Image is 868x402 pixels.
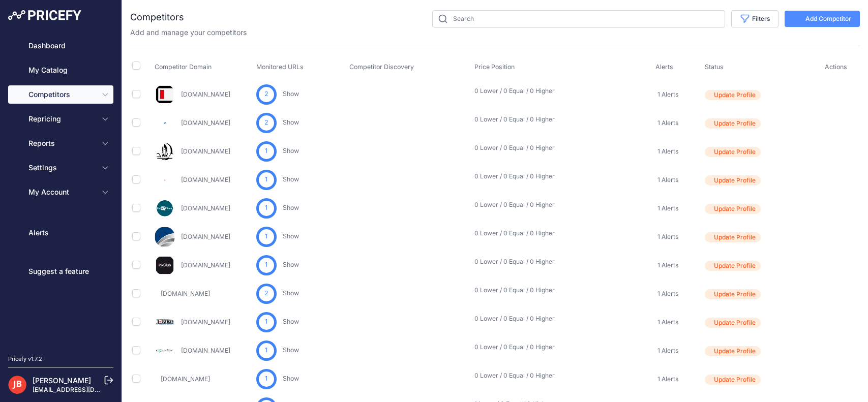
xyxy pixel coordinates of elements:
[474,229,540,237] p: 0 Lower / 0 Equal / 0 Higher
[474,172,540,180] p: 0 Lower / 0 Equal / 0 Higher
[474,372,540,380] p: 0 Lower / 0 Equal / 0 Higher
[265,374,267,384] span: 1
[161,290,210,297] a: [DOMAIN_NAME]
[181,204,230,212] a: [DOMAIN_NAME]
[283,346,299,354] a: Show
[474,115,540,123] p: 0 Lower / 0 Equal / 0 Higher
[785,11,860,27] button: Add Competitor
[705,373,810,385] a: Update Profile
[8,355,42,363] div: Pricefy v1.7.2
[655,346,678,356] a: 1 Alerts
[714,262,756,270] span: Update Profile
[264,89,268,99] span: 2
[265,260,267,270] span: 1
[655,289,678,299] a: 1 Alerts
[283,289,299,297] a: Show
[655,232,678,242] a: 1 Alerts
[655,63,673,71] span: Alerts
[349,63,414,71] span: Competitor Discovery
[474,144,540,152] p: 0 Lower / 0 Equal / 0 Higher
[714,319,756,327] span: Update Profile
[825,63,847,71] span: Actions
[731,10,779,27] button: Filters
[161,375,210,383] a: [DOMAIN_NAME]
[265,346,267,355] span: 1
[8,10,81,20] img: Pricefy Logo
[265,146,267,156] span: 1
[705,231,810,242] a: Update Profile
[8,224,113,242] a: Alerts
[714,148,756,156] span: Update Profile
[714,91,756,99] span: Update Profile
[657,204,678,212] span: 1 Alerts
[705,288,810,299] a: Update Profile
[283,90,299,98] a: Show
[8,110,113,128] button: Repricing
[655,203,678,213] a: 1 Alerts
[474,201,540,209] p: 0 Lower / 0 Equal / 0 Higher
[714,376,756,384] span: Update Profile
[705,88,810,100] a: Update Profile
[256,63,304,71] span: Monitored URLs
[657,90,678,99] span: 1 Alerts
[714,176,756,184] span: Update Profile
[657,147,678,156] span: 1 Alerts
[714,119,756,128] span: Update Profile
[657,176,678,184] span: 1 Alerts
[474,87,540,95] p: 0 Lower / 0 Equal / 0 Higher
[705,259,810,271] a: Update Profile
[657,347,678,355] span: 1 Alerts
[657,290,678,298] span: 1 Alerts
[705,63,724,71] span: Status
[474,315,540,323] p: 0 Lower / 0 Equal / 0 Higher
[705,174,810,185] a: Update Profile
[655,146,678,157] a: 1 Alerts
[657,375,678,383] span: 1 Alerts
[474,63,515,71] span: Price Position
[655,374,678,384] a: 1 Alerts
[714,233,756,241] span: Update Profile
[8,183,113,201] button: My Account
[265,203,267,213] span: 1
[474,343,540,351] p: 0 Lower / 0 Equal / 0 Higher
[283,204,299,211] a: Show
[714,290,756,298] span: Update Profile
[265,232,267,241] span: 1
[655,89,678,100] a: 1 Alerts
[657,261,678,269] span: 1 Alerts
[655,317,678,327] a: 1 Alerts
[714,205,756,213] span: Update Profile
[655,175,678,185] a: 1 Alerts
[283,118,299,126] a: Show
[130,10,184,24] h2: Competitors
[181,90,230,98] a: [DOMAIN_NAME]
[264,118,268,128] span: 2
[474,286,540,294] p: 0 Lower / 0 Equal / 0 Higher
[181,261,230,269] a: [DOMAIN_NAME]
[655,118,678,128] a: 1 Alerts
[8,159,113,177] button: Settings
[705,117,810,129] a: Update Profile
[657,233,678,241] span: 1 Alerts
[8,134,113,152] button: Reports
[283,318,299,325] a: Show
[181,233,230,240] a: [DOMAIN_NAME]
[130,27,247,38] p: Add and manage your competitors
[474,258,540,266] p: 0 Lower / 0 Equal / 0 Higher
[655,260,678,270] a: 1 Alerts
[705,145,810,157] a: Update Profile
[714,347,756,355] span: Update Profile
[264,289,268,298] span: 2
[181,318,230,326] a: [DOMAIN_NAME]
[28,187,95,197] span: My Account
[705,316,810,328] a: Update Profile
[8,85,113,104] button: Competitors
[181,347,230,354] a: [DOMAIN_NAME]
[181,176,230,183] a: [DOMAIN_NAME]
[181,119,230,127] a: [DOMAIN_NAME]
[283,147,299,154] a: Show
[28,163,95,173] span: Settings
[155,63,212,71] span: Competitor Domain
[265,175,267,184] span: 1
[705,202,810,214] a: Update Profile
